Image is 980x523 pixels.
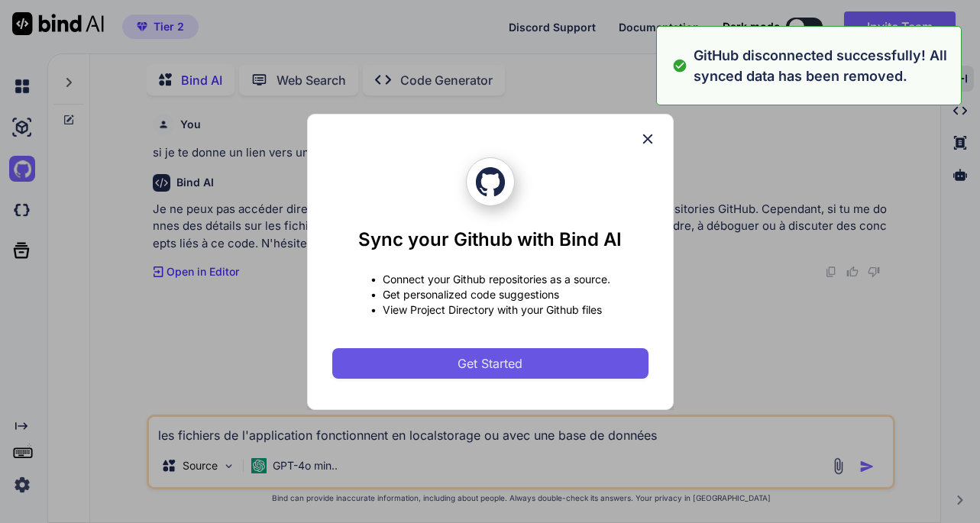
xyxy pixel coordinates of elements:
p: GitHub disconnected successfully! All synced data has been removed. [694,45,952,86]
p: • Get personalized code suggestions [370,287,610,302]
p: • View Project Directory with your Github files [370,302,610,318]
button: Get Started [332,348,648,379]
span: Get Started [458,354,522,373]
p: • Connect your Github repositories as a source. [370,272,610,287]
h1: Sync your Github with Bind AI [358,228,622,252]
img: alert [672,45,687,86]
